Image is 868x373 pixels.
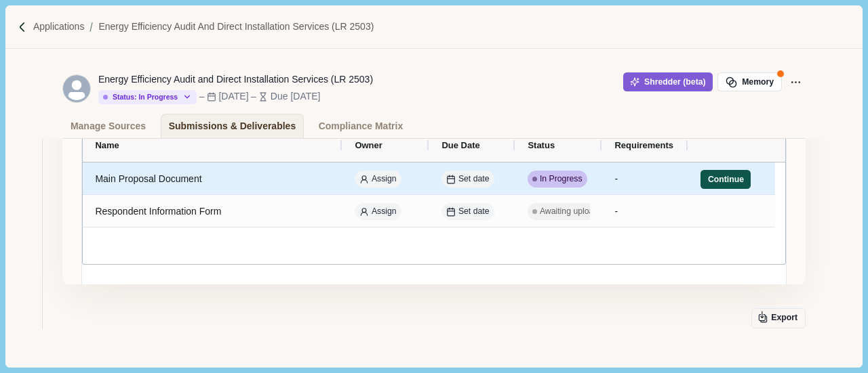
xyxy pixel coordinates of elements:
span: Awaiting upload [540,206,598,218]
button: Export [751,308,806,328]
div: Status: In Progress [103,93,178,102]
div: Due [DATE] [271,89,321,104]
span: Owner [355,140,382,150]
div: - [614,196,676,228]
span: Set date [458,173,490,185]
button: Continue [701,170,751,189]
button: Assign [355,171,401,188]
a: Compliance Matrix [311,114,410,138]
button: Set date [441,171,494,188]
span: Status [528,140,555,150]
button: Shredder (beta) [623,72,713,91]
button: Memory [717,72,781,91]
a: Energy Efficiency Audit and Direct Installation Services (LR 2503) [98,20,374,34]
img: Forward slash icon [16,21,28,33]
a: Submissions & Deliverables [161,114,304,138]
span: In Progress [540,173,583,185]
div: [DATE] [218,89,248,104]
button: Status: In Progress [98,90,197,104]
span: Requirements [614,140,673,150]
div: Compliance Matrix [319,114,403,138]
div: Submissions & Deliverables [169,114,296,138]
div: – [199,89,205,104]
div: - [614,163,676,196]
button: Set date [441,203,494,220]
a: Manage Sources [62,114,153,138]
span: Name [95,140,119,150]
div: Energy Efficiency Audit and Direct Installation Services (LR 2503) [98,72,373,87]
span: Due Date [441,140,479,150]
div: Respondent Information Form [95,198,330,225]
span: Assign [372,206,397,218]
button: Application Actions [787,72,806,91]
div: Main Proposal Document [95,166,330,192]
div: Manage Sources [71,114,146,138]
img: Forward slash icon [84,21,98,33]
svg: avatar [63,75,90,102]
button: Assign [355,203,401,220]
a: Applications [33,20,85,34]
span: Set date [458,206,490,218]
div: – [251,89,256,104]
span: Assign [372,173,397,185]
